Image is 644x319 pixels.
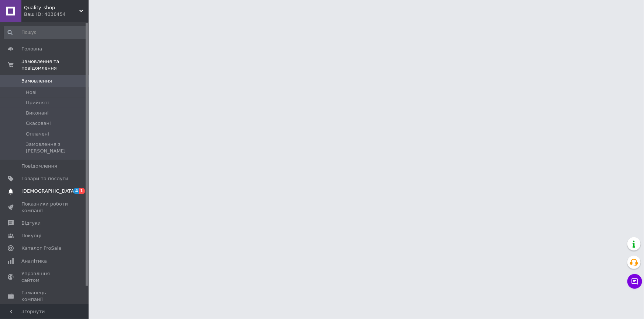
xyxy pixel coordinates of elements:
[21,220,41,227] span: Відгуки
[21,232,41,239] span: Покупці
[21,78,52,84] span: Замовлення
[26,89,37,96] span: Нові
[26,99,49,106] span: Прийняті
[21,188,76,194] span: [DEMOGRAPHIC_DATA]
[26,131,49,137] span: Оплачені
[26,141,86,154] span: Замовлення з [PERSON_NAME]
[21,245,61,252] span: Каталог ProSale
[21,270,68,284] span: Управління сайтом
[21,163,57,169] span: Повідомлення
[26,120,51,127] span: Скасовані
[627,274,642,289] button: Чат з покупцем
[26,110,49,116] span: Виконані
[79,188,85,194] span: 1
[21,258,47,264] span: Аналітика
[21,46,42,52] span: Головна
[24,11,89,18] div: Ваш ID: 4036454
[21,58,89,71] span: Замовлення та повідомлення
[21,290,68,303] span: Гаманець компанії
[24,4,79,11] span: Quality_shop
[21,201,68,214] span: Показники роботи компанії
[21,175,68,182] span: Товари та послуги
[73,188,79,194] span: 4
[4,26,87,39] input: Пошук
